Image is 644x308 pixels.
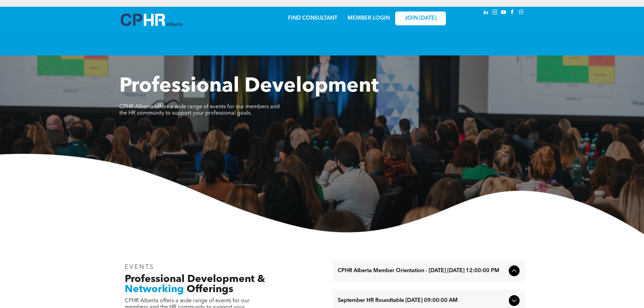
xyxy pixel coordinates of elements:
[338,298,506,304] span: September HR Roundtable [DATE] 09:00:00 AM
[119,76,379,97] span: Professional Development
[395,11,446,25] a: JOIN [DATE]
[405,15,436,22] span: JOIN [DATE]
[500,8,507,18] a: youtube
[491,8,499,18] a: instagram
[482,8,490,18] a: linkedin
[125,274,265,284] span: Professional Development &
[288,16,337,21] a: FIND CONSULTANT
[509,8,516,18] a: facebook
[187,284,233,294] span: Offerings
[125,264,155,270] span: EVENTS
[338,268,506,274] span: CPHR Alberta Member Orientation - [DATE] [DATE] 12:00:00 PM
[348,16,390,21] a: MEMBER LOGIN
[518,8,525,18] a: Social network
[119,104,280,116] span: CPHR Alberta offers a wide range of events for our members and the HR community to support your p...
[125,284,184,294] span: Networking
[121,14,182,26] img: A blue and white logo for cp alberta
